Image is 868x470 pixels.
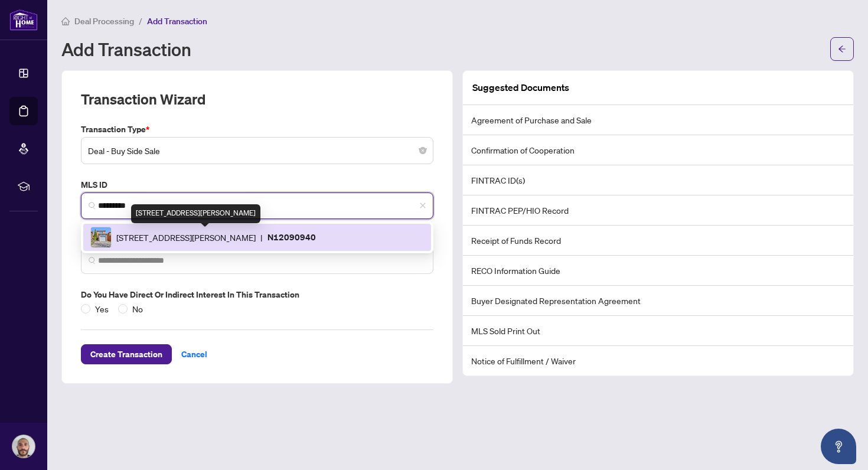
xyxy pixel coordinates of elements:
p: N12090940 [267,230,316,244]
li: FINTRAC PEP/HIO Record [463,195,853,226]
li: Notice of Fulfillment / Waiver [463,346,853,376]
li: Confirmation of Cooperation [463,135,853,165]
span: Cancel [181,345,207,364]
button: Cancel [172,344,217,364]
span: Add Transaction [147,16,207,27]
span: close-circle [419,147,426,154]
div: [STREET_ADDRESS][PERSON_NAME] [131,204,260,223]
button: Create Transaction [81,344,172,364]
span: No [128,302,148,315]
article: Suggested Documents [472,80,569,95]
span: | [260,231,263,244]
span: Create Transaction [90,345,162,364]
li: / [139,14,142,28]
span: Yes [90,302,113,315]
img: search_icon [89,202,96,209]
label: Transaction Type [81,123,433,136]
img: logo [9,9,38,31]
span: [STREET_ADDRESS][PERSON_NAME] [116,231,256,244]
span: Deal Processing [74,16,134,27]
li: MLS Sold Print Out [463,316,853,346]
li: RECO Information Guide [463,256,853,286]
li: Agreement of Purchase and Sale [463,105,853,135]
img: Profile Icon [12,435,35,458]
img: search_icon [89,257,96,264]
li: Receipt of Funds Record [463,226,853,256]
button: Open asap [821,429,856,464]
span: Deal - Buy Side Sale [88,139,426,162]
label: MLS ID [81,178,433,191]
li: FINTRAC ID(s) [463,165,853,195]
span: close [419,202,426,209]
label: Do you have direct or indirect interest in this transaction [81,288,433,301]
span: arrow-left [838,45,846,53]
li: Buyer Designated Representation Agreement [463,286,853,316]
h2: Transaction Wizard [81,90,205,109]
span: home [61,17,70,25]
img: IMG-N12090940_1.jpg [91,227,111,247]
h1: Add Transaction [61,40,191,58]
